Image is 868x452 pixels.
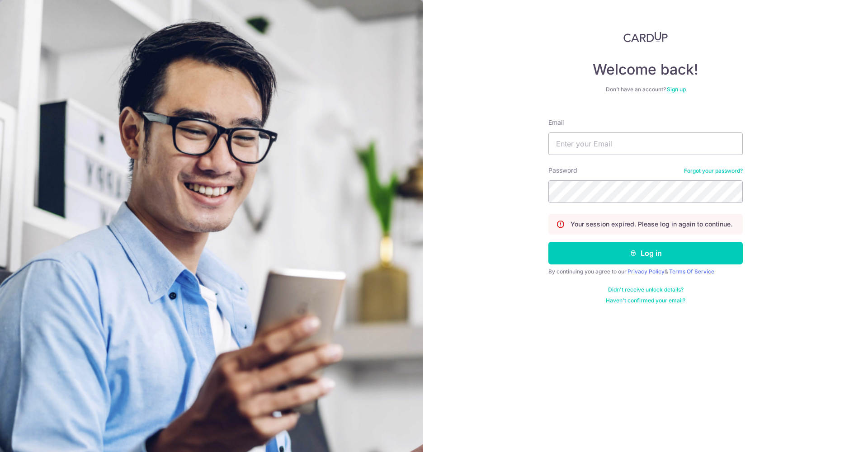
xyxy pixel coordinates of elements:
[548,132,743,155] input: Enter your Email
[623,32,668,42] img: CardUp Logo
[548,242,743,264] button: Log in
[684,167,743,174] a: Forgot your password?
[548,61,743,79] h4: Welcome back!
[548,268,743,275] div: By continuing you agree to our &
[667,86,686,93] a: Sign up
[571,220,732,229] p: Your session expired. Please log in again to continue.
[548,166,577,175] label: Password
[669,268,714,275] a: Terms Of Service
[606,297,685,304] a: Haven't confirmed your email?
[608,286,684,293] a: Didn't receive unlock details?
[627,268,665,275] a: Privacy Policy
[548,118,564,127] label: Email
[548,86,743,93] div: Don’t have an account?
